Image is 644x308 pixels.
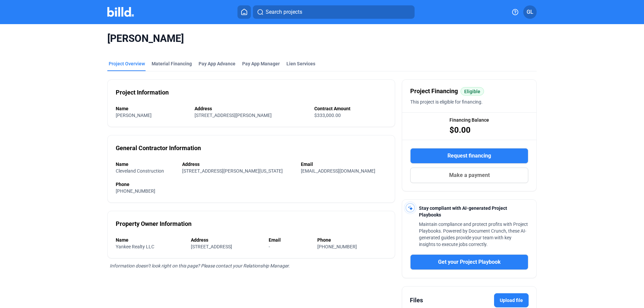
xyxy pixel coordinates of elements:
[419,205,507,218] span: Stay compliant with AI-generated Project Playbooks
[107,7,134,17] img: Billd Company Logo
[301,161,387,168] div: Email
[116,113,152,118] span: [PERSON_NAME]
[195,113,272,118] span: [STREET_ADDRESS][PERSON_NAME]
[109,60,145,67] div: Project Overview
[116,244,154,249] span: Yankee Realty LLC
[242,60,280,67] span: Pay App Manager
[410,86,458,96] span: Project Financing
[317,237,387,243] div: Phone
[116,161,175,168] div: Name
[438,258,501,266] span: Get your Project Playbook
[116,237,184,243] div: Name
[116,143,201,153] div: General Contractor Information
[191,237,262,243] div: Address
[419,222,528,247] span: Maintain compliance and protect profits with Project Playbooks. Powered by Document Crunch, these...
[116,88,169,97] div: Project Information
[449,171,490,179] span: Make a payment
[182,168,283,174] span: [STREET_ADDRESS][PERSON_NAME][US_STATE]
[410,254,528,270] button: Get your Project Playbook
[317,244,357,249] span: [PHONE_NUMBER]
[116,219,192,229] div: Property Owner Information
[314,113,341,118] span: $333,000.00
[461,87,484,96] mat-chip: Eligible
[286,60,315,67] div: Lien Services
[182,161,294,168] div: Address
[314,105,387,112] div: Contract Amount
[195,105,308,112] div: Address
[301,168,375,174] span: [EMAIL_ADDRESS][DOMAIN_NAME]
[410,168,528,183] button: Make a payment
[269,237,311,243] div: Email
[527,8,533,16] span: GL
[449,117,489,123] span: Financing Balance
[116,181,387,188] div: Phone
[152,60,192,67] div: Material Financing
[116,105,188,112] div: Name
[410,99,483,105] span: This project is eligible for financing.
[253,5,415,19] button: Search projects
[523,5,537,19] button: GL
[269,244,270,249] span: -
[199,60,235,67] div: Pay App Advance
[447,152,491,160] span: Request financing
[410,148,528,164] button: Request financing
[410,296,423,305] div: Files
[191,244,232,249] span: [STREET_ADDRESS]
[116,168,164,174] span: Cleveland Construction
[110,263,290,268] span: Information doesn’t look right on this page? Please contact your Relationship Manager.
[494,293,529,307] label: Upload file
[107,32,537,45] span: [PERSON_NAME]
[449,125,471,135] span: $0.00
[116,188,155,194] span: [PHONE_NUMBER]
[266,8,302,16] span: Search projects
